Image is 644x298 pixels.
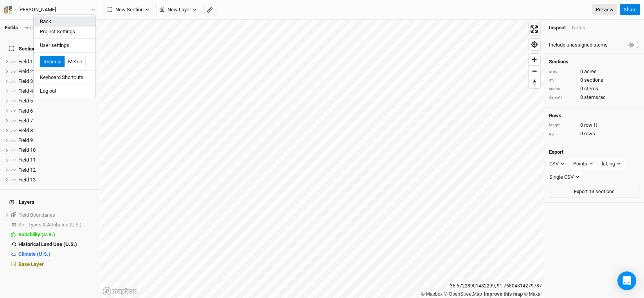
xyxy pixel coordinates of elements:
div: Field 10 [18,147,95,153]
span: New Layer [160,6,191,14]
div: Soil Types & Attributes (U.S.) [18,222,95,228]
button: lat,lng [598,158,624,170]
span: Field 7 [18,118,33,124]
div: stems [549,86,576,92]
div: 0 [549,122,639,129]
span: Soil Types & Attributes (U.S.) [18,222,82,228]
button: Metric [65,56,86,68]
span: sections [584,77,603,84]
button: Export 13 sections [549,186,639,197]
div: qty [549,131,576,137]
div: Open Intercom Messenger [617,271,636,290]
h4: Sections [549,59,639,65]
button: Imperial [40,56,65,68]
div: Inspect [549,24,566,31]
div: Field 5 [18,98,95,104]
div: Notes [572,24,585,31]
button: New Layer [156,4,200,16]
button: CSV [546,158,568,170]
div: CSV [549,160,559,168]
div: 0 [549,130,639,137]
span: stems [584,85,598,92]
div: length [549,122,576,128]
span: Field 4 [18,88,33,94]
span: Historical Land Use (U.S.) [18,241,77,247]
button: [PERSON_NAME] [4,5,96,14]
button: Project Settings [34,27,95,37]
button: Find my location [529,39,540,50]
span: Field 13 [18,177,36,183]
span: Base Layer [18,261,44,267]
div: Field 12 [18,167,95,173]
a: Improve this map [484,291,523,297]
span: row ft [584,122,597,129]
div: Single CSV [549,173,574,181]
span: Zoom out [529,66,540,77]
a: Mapbox logo [103,287,137,296]
div: Field 13 [18,177,95,183]
h4: Layers [5,194,95,210]
div: Historical Land Use (U.S.) [18,241,95,248]
a: Preview [592,4,617,16]
div: Field 2 [18,68,95,75]
span: Suitability (U.S.) [18,232,55,237]
div: 36.67228901482299 , -91.76804814279787 [448,282,544,290]
span: acres [584,68,597,75]
button: Back [34,16,95,27]
div: Points [573,160,587,168]
span: Field 5 [18,98,33,104]
div: Field Boundaries [18,212,95,218]
div: lat,lng [602,160,615,168]
span: New Section [108,6,144,14]
div: Climate (U.S.) [18,251,95,257]
h4: Rows [549,113,639,119]
a: OpenStreetMap [444,291,482,297]
span: stems/ac [584,94,606,101]
span: Field 8 [18,127,33,133]
a: Mapbox [421,291,443,297]
span: rows [584,130,595,137]
span: Climate (U.S.) [18,251,50,257]
a: Fields [5,25,18,31]
button: Log out [34,86,95,96]
button: User settings [34,40,95,50]
span: Field 12 [18,167,36,173]
div: 0 [549,68,639,75]
div: Field 3 [18,78,95,84]
span: Field 9 [18,137,33,143]
button: Zoom in [529,54,540,65]
button: Single CSV [546,171,583,183]
div: qty [549,77,576,83]
div: Field 4 [18,88,95,94]
span: Field 3 [18,78,33,84]
span: Field 2 [18,68,33,74]
div: Economics [24,24,49,31]
div: 0 [549,94,639,101]
div: Field 6 [18,108,95,114]
button: Enter fullscreen [529,23,540,35]
button: Points [570,158,597,170]
span: Field 11 [18,157,36,163]
button: Shortcut: M [203,4,216,16]
button: Zoom out [529,65,540,77]
span: Reset bearing to north [529,77,540,88]
span: Field Boundaries [18,212,55,218]
canvas: Map [100,20,544,298]
div: Field 8 [18,127,95,134]
div: Field 11 [18,157,95,163]
span: Sections [9,46,38,52]
span: Field 1 [18,59,33,65]
span: Field 6 [18,108,33,114]
div: Suitability (U.S.) [18,232,95,238]
span: Field 10 [18,147,36,153]
button: Reset bearing to north [529,77,540,88]
a: Maxar [524,291,542,297]
div: Field 9 [18,137,95,144]
div: Base Layer [18,261,95,267]
h4: Export [549,149,639,155]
